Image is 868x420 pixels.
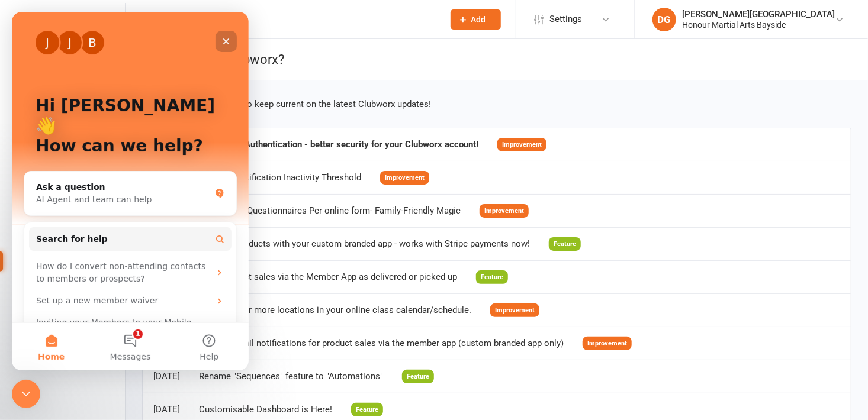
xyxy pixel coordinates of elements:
[24,19,47,43] div: Profile image for Jessica
[24,248,198,273] div: How do I convert non-attending contacts to members or prospects?
[24,169,198,182] div: Ask a question
[153,337,632,348] a: [DATE]Receive email notifications for product sales via the member app (custom branded app only)I...
[471,15,486,24] span: Add
[24,182,198,194] div: AI Agent and team can help
[549,237,581,251] span: Feature
[26,341,53,349] span: Home
[156,11,435,28] input: Search...
[17,244,220,278] div: How do I convert non-attending contacts to members or prospects?
[153,405,180,415] div: [DATE]
[199,239,530,249] div: Sell your products with your custom branded app - works with Stripe payments now!
[351,403,383,416] span: Feature
[24,124,213,144] p: How can we help?
[153,205,529,215] a: [DATE]📄 Multiple Questionnaires Per online form- Family-Friendly MagicImprovement
[24,305,198,329] div: Inviting your Members to your Mobile App
[451,9,501,30] button: Add
[69,19,92,43] div: Profile image for Bec
[402,370,434,383] span: Feature
[24,221,96,234] span: Search for help
[153,304,539,315] a: [DATE]📍Group 2 or more locations in your online class calendar/schedule.Improvement
[199,371,383,382] div: Rename "Sequences" feature to "Automations"
[12,159,225,204] div: Ask a questionAI Agent and team can help
[153,403,383,414] a: [DATE]Customisable Dashboard is Here!Feature
[583,337,632,350] span: Improvement
[153,271,508,282] a: [DATE]Mark product sales via the Member App as delivered or picked upFeature
[24,283,198,295] div: Set up a new member waiver
[199,173,361,183] div: 📲 Push Notification Inactivity Threshold
[17,300,220,334] div: Inviting your Members to your Mobile App
[17,215,220,239] button: Search for help
[153,371,180,382] div: [DATE]
[188,341,207,349] span: Help
[153,172,429,182] a: [DATE]📲 Push Notification Inactivity ThresholdImprovement
[199,272,457,282] div: Mark product sales via the Member App as delivered or picked up
[153,370,434,381] a: [DATE]Rename "Sequences" feature to "Automations"Feature
[198,140,478,150] div: Multifactor Authentication - better security for your Clubworx account!
[12,12,249,370] iframe: Intercom live chat
[98,341,139,349] span: Messages
[380,171,429,185] span: Improvement
[12,380,40,408] iframe: Intercom live chat
[199,405,332,415] div: Customisable Dashboard is Here!
[142,97,851,111] div: Check this page regularly to keep current on the latest Clubworx updates!
[199,338,564,348] div: Receive email notifications for product sales via the member app (custom branded app only)
[476,270,508,284] span: Feature
[480,204,529,218] span: Improvement
[79,311,157,358] button: Messages
[549,6,582,33] span: Settings
[17,278,220,300] div: Set up a new member waiver
[153,138,546,149] a: [DATE]Multifactor Authentication - better security for your Clubworx account!Improvement
[682,9,835,20] div: [PERSON_NAME][GEOGRAPHIC_DATA]
[199,305,471,315] div: 📍Group 2 or more locations in your online class calendar/schedule.
[652,8,676,31] div: DG
[199,206,461,216] div: 📄 Multiple Questionnaires Per online form- Family-Friendly Magic
[15,8,125,35] a: Payments
[490,303,539,317] span: Improvement
[24,84,213,124] p: Hi [PERSON_NAME] 👋
[204,19,225,40] div: Close
[682,20,835,30] div: Honour Martial Arts Bayside
[158,311,237,358] button: Help
[153,238,581,248] a: [DATE]Sell your products with your custom branded app - works with Stripe payments now!Feature
[497,138,546,151] span: Improvement
[46,19,70,43] div: Profile image for Jia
